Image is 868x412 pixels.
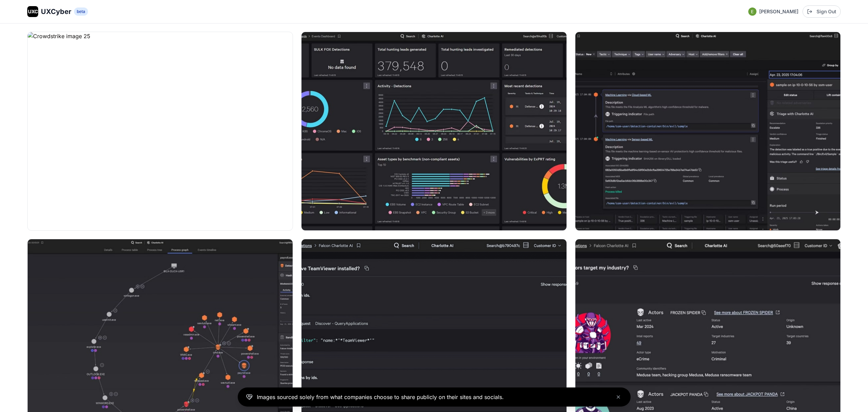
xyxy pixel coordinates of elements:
[614,393,622,401] button: Close banner
[575,32,840,230] img: Crowdstrike image 27
[28,8,38,15] span: UXC
[803,5,841,18] button: Sign Out
[28,32,293,230] img: Crowdstrike image 25
[257,393,504,401] p: Images sourced solely from what companies choose to share publicly on their sites and socials.
[301,32,567,230] img: Crowdstrike image 26
[74,7,88,16] span: beta
[748,7,756,16] img: Profile
[27,6,88,17] a: UXCUXCyberbeta
[759,8,798,15] span: [PERSON_NAME]
[41,7,71,16] span: UXCyber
